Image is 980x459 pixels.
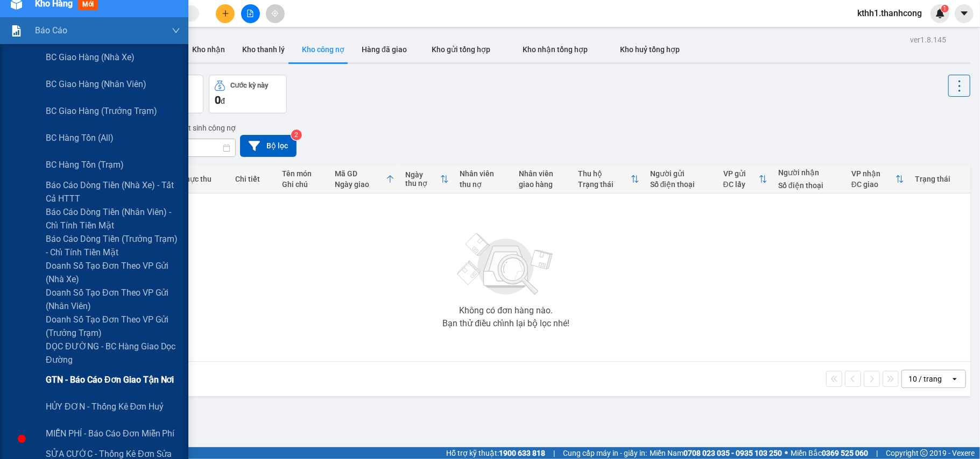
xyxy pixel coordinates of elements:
[519,180,567,189] div: giao hàng
[908,374,942,384] div: 10 / trang
[851,169,896,178] div: VP nhận
[46,205,180,232] span: Báo cáo dòng tiền (nhân viên) - chỉ tính tiền mặt
[46,313,180,340] span: Doanh số tạo đơn theo VP gửi (trưởng trạm)
[723,169,759,178] div: VP gửi
[234,37,293,62] button: Kho thanh lý
[915,175,965,183] div: Trạng thái
[35,24,67,37] span: Báo cáo
[650,180,713,189] div: Số điện thoại
[523,45,588,54] span: Kho nhận tổng hợp
[920,449,928,457] span: copyright
[329,165,400,193] th: Toggle SortBy
[960,9,969,18] span: caret-down
[240,135,297,157] button: Bộ lọc
[46,104,157,118] span: BC giao hàng (trưởng trạm)
[941,5,949,12] sup: 1
[152,121,236,134] div: Ngày phát sinh công nợ
[291,130,302,140] sup: 2
[46,400,164,413] span: HỦY ĐƠN - Thống kê đơn huỷ
[876,447,878,459] span: |
[460,180,508,189] div: thu nợ
[460,169,508,178] div: Nhân viên
[46,77,146,91] span: BC giao hàng (nhân viên)
[650,447,782,459] span: Miền Nam
[943,5,947,12] span: 1
[432,45,490,54] span: Kho gửi tổng hợp
[271,10,279,17] span: aim
[46,232,180,259] span: Báo cáo dòng tiền (trưởng trạm) - chỉ tính tiền mặt
[46,178,180,205] span: Báo cáo dòng tiền (nhà xe) - tất cả HTTT
[181,175,224,183] div: Thực thu
[910,34,946,46] div: ver 1.8.145
[519,169,567,178] div: Nhân viên
[499,449,545,457] strong: 1900 633 818
[216,4,235,23] button: plus
[282,169,324,178] div: Tên món
[400,165,454,193] th: Toggle SortBy
[822,449,868,457] strong: 0369 525 060
[846,165,910,193] th: Toggle SortBy
[950,375,959,383] svg: open
[778,168,841,177] div: Người nhận
[723,180,759,189] div: ĐC lấy
[778,181,841,190] div: Số điện thoại
[46,51,135,64] span: BC giao hàng (nhà xe)
[446,447,545,459] span: Hỗ trợ kỹ thuật:
[849,6,930,20] span: kthh1.thanhcong
[553,447,555,459] span: |
[46,158,124,171] span: BC hàng tồn (trạm)
[573,165,645,193] th: Toggle SortBy
[241,4,260,23] button: file-add
[46,427,175,440] span: MIỄN PHÍ - Báo cáo đơn miễn phí
[293,37,353,62] button: Kho công nợ
[791,447,868,459] span: Miền Bắc
[46,259,180,286] span: Doanh số tạo đơn theo VP gửi (nhà xe)
[851,180,896,189] div: ĐC giao
[184,37,234,62] button: Kho nhận
[785,451,788,455] span: ⚪️
[46,131,114,145] span: BC hàng tồn (all)
[221,97,225,105] span: đ
[172,26,180,35] span: down
[935,9,945,18] img: icon-new-feature
[459,306,553,315] div: Không có đơn hàng nào.
[955,4,974,23] button: caret-down
[442,319,569,328] div: Bạn thử điều chỉnh lại bộ lọc nhé!
[335,180,386,189] div: Ngày giao
[452,227,560,302] img: svg+xml;base64,PHN2ZyBjbGFzcz0ibGlzdC1wbHVnX19zdmciIHhtbG5zPSJodHRwOi8vd3d3LnczLm9yZy8yMDAwL3N2Zy...
[282,180,324,189] div: Ghi chú
[718,165,773,193] th: Toggle SortBy
[683,449,782,457] strong: 0708 023 035 - 0935 103 250
[230,82,268,89] div: Cước kỳ này
[46,373,174,386] span: GTN - Báo cáo đơn giao tận nơi
[405,179,440,188] div: thu nợ
[563,447,647,459] span: Cung cấp máy in - giấy in:
[46,286,180,313] span: Doanh số tạo đơn theo VP gửi (nhân viên)
[266,4,285,23] button: aim
[215,94,221,106] span: 0
[246,10,254,17] span: file-add
[235,175,271,183] div: Chi tiết
[222,10,229,17] span: plus
[650,169,713,178] div: Người gửi
[335,169,386,178] div: Mã GD
[578,180,631,189] div: Trạng thái
[11,25,22,37] img: solution-icon
[620,45,680,54] span: Kho huỷ tổng hợp
[353,37,415,62] button: Hàng đã giao
[46,340,180,367] span: DỌC ĐƯỜNG - BC hàng giao dọc đường
[578,169,631,178] div: Thu hộ
[209,75,287,113] button: Cước kỳ này0đ
[405,170,440,179] div: Ngày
